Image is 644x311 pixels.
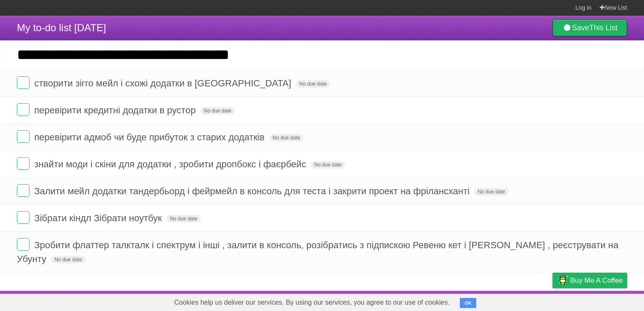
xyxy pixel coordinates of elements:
img: Buy me a coffee [557,273,568,287]
a: About [440,293,458,309]
a: Suggest a feature [574,293,627,309]
span: My to-do list [DATE] [17,22,106,33]
span: знайти моди і скіни для додатки , зробити дропбокс і фаєрбейс [34,159,308,169]
span: Зробити флаттер талкталк і спектрум і інші , залити в консоль, розібратись з підпискою Ревеню кет... [17,240,618,264]
span: No due date [269,134,303,142]
a: Terms [513,293,531,309]
span: No due date [51,256,85,263]
b: This List [589,24,617,32]
label: Done [17,184,30,197]
label: Done [17,76,30,89]
label: Done [17,157,30,170]
span: перевірити кредитні додатки в рустор [34,105,198,115]
span: No due date [474,188,508,196]
span: No due date [311,161,345,169]
span: No due date [201,107,235,115]
a: Privacy [542,293,563,309]
label: Done [17,211,30,224]
span: Cookies help us deliver our services. By using our services, you agree to our use of cookies. [166,294,458,311]
label: Done [17,103,30,116]
label: Done [17,238,30,251]
span: No due date [166,215,201,223]
button: OK [460,298,476,308]
span: Зібрати кіндл Зібрати ноутбук [34,213,164,223]
a: SaveThis List [553,19,627,36]
span: No due date [296,80,330,88]
span: Залити мейл додатки тандербьорд і фейрмейл в консоль для теста і закрити проект на фрілансханті [34,186,472,196]
label: Done [17,130,30,143]
a: Buy me a coffee [553,273,627,288]
span: перевірити адмоб чи буде прибуток з старих додатків [34,132,267,142]
span: Buy me a coffee [570,273,623,288]
a: Developers [468,293,502,309]
span: створити зігго мейл і схожі додатки в [GEOGRAPHIC_DATA] [34,78,293,88]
